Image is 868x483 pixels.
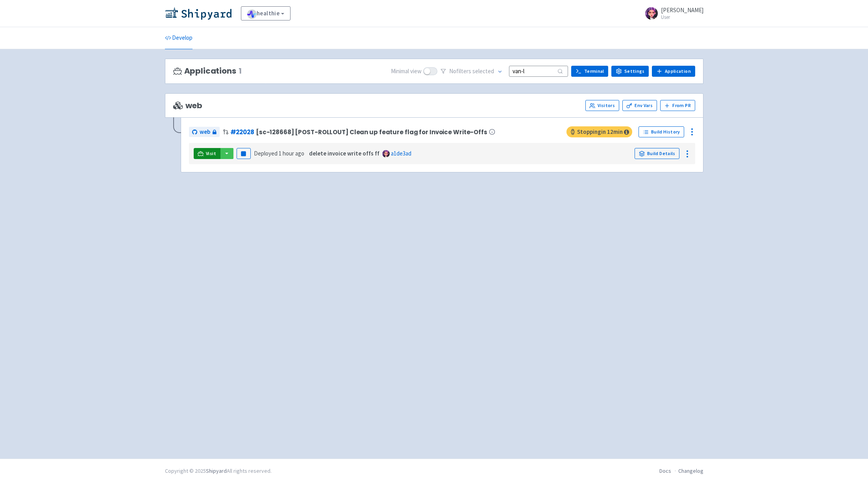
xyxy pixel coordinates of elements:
[566,126,632,137] span: Stopping in 12 min
[200,128,210,137] span: web
[230,128,254,136] a: #22028
[165,7,231,20] img: Shipyard logo
[449,67,494,76] span: No filter s
[254,150,304,157] span: Deployed
[206,150,216,157] span: Visit
[571,66,608,77] a: Terminal
[659,467,671,474] a: Docs
[237,148,251,159] button: Pause
[391,150,411,157] a: a1de3ad
[165,27,192,49] a: Develop
[206,467,227,474] a: Shipyard
[165,467,272,475] div: Copyright © 2025 All rights reserved.
[652,66,695,77] a: Application
[239,67,242,76] span: 1
[661,15,703,20] small: User
[635,148,679,159] a: Build Details
[241,6,291,20] a: healthie
[509,66,568,76] input: Search...
[611,66,649,77] a: Settings
[173,67,242,76] h3: Applications
[660,100,695,111] button: From PR
[678,467,703,474] a: Changelog
[585,100,619,111] a: Visitors
[194,148,220,159] a: Visit
[622,100,657,111] a: Env Vars
[173,101,202,110] span: web
[639,126,684,137] a: Build History
[640,7,703,20] a: [PERSON_NAME] User
[309,150,379,157] strong: delete invoice write offs ff
[661,6,703,14] span: [PERSON_NAME]
[391,67,422,76] span: Minimal view
[279,150,304,157] time: 1 hour ago
[256,129,487,135] span: [sc-128668] [POST-ROLLOUT] Clean up feature flag for Invoice Write-Offs
[472,67,494,75] span: selected
[189,127,220,137] a: web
